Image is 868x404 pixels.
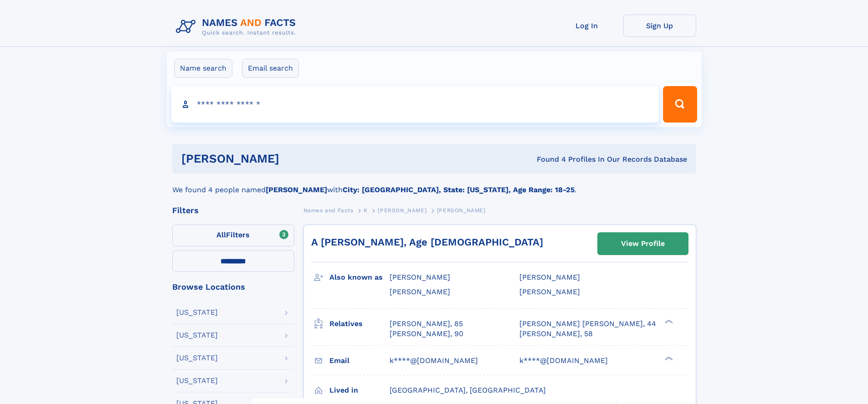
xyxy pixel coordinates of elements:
[390,329,463,339] a: [PERSON_NAME], 90
[598,233,688,255] a: View Profile
[519,273,580,281] span: [PERSON_NAME]
[437,207,486,214] span: [PERSON_NAME]
[364,205,368,216] a: K
[176,354,218,362] div: [US_STATE]
[621,233,665,254] div: View Profile
[390,273,450,281] span: [PERSON_NAME]
[408,154,687,164] div: Found 4 Profiles In Our Records Database
[390,287,450,296] span: [PERSON_NAME]
[174,59,232,78] label: Name search
[343,185,575,194] b: City: [GEOGRAPHIC_DATA], State: [US_STATE], Age Range: 18-25
[176,377,218,384] div: [US_STATE]
[172,206,294,215] div: Filters
[364,207,368,214] span: K
[519,287,580,296] span: [PERSON_NAME]
[390,386,546,394] span: [GEOGRAPHIC_DATA], [GEOGRAPHIC_DATA]
[303,205,354,216] a: Names and Facts
[171,86,659,123] input: search input
[329,316,390,332] h3: Relatives
[172,225,294,246] label: Filters
[550,15,623,37] a: Log In
[623,15,696,37] a: Sign Up
[216,230,226,239] span: All
[329,383,390,398] h3: Lived in
[378,205,426,216] a: [PERSON_NAME]
[172,283,294,291] div: Browse Locations
[519,329,593,339] a: [PERSON_NAME], 58
[242,59,299,78] label: Email search
[663,355,673,361] div: ❯
[329,353,390,368] h3: Email
[390,319,463,329] a: [PERSON_NAME], 85
[663,86,697,123] button: Search Button
[176,309,218,316] div: [US_STATE]
[172,174,696,195] div: We found 4 people named with .
[663,318,673,324] div: ❯
[266,185,327,194] b: [PERSON_NAME]
[181,153,408,164] h1: [PERSON_NAME]
[519,319,656,329] a: [PERSON_NAME] [PERSON_NAME], 44
[311,236,543,248] a: A [PERSON_NAME], Age [DEMOGRAPHIC_DATA]
[176,332,218,339] div: [US_STATE]
[172,15,303,39] img: Logo Names and Facts
[378,207,426,214] span: [PERSON_NAME]
[329,270,390,285] h3: Also known as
